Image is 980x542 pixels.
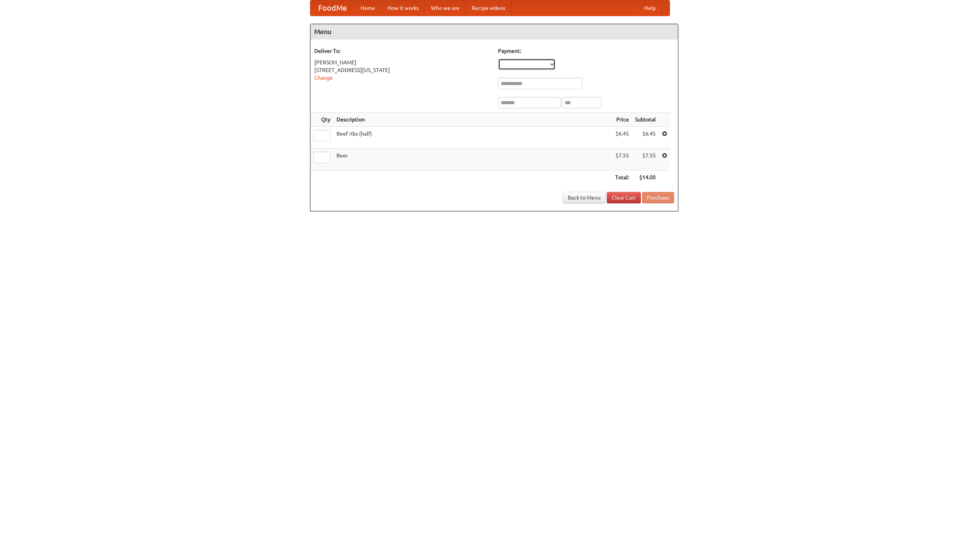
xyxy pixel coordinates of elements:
[354,0,381,16] a: Home
[498,47,674,55] h5: Payment:
[612,170,632,185] th: Total:
[381,0,425,16] a: How it works
[465,0,511,16] a: Recipe videos
[310,24,678,39] h4: Menu
[425,0,465,16] a: Who we are
[333,127,612,149] td: Beef ribs (half)
[632,149,659,170] td: $7.55
[612,113,632,127] th: Price
[632,170,659,185] th: $14.00
[612,149,632,170] td: $7.55
[314,75,333,81] a: Change
[642,192,674,203] button: Purchase
[563,192,606,203] a: Back to Menu
[310,113,333,127] th: Qty
[333,149,612,170] td: Beer
[638,0,662,16] a: Help
[607,192,641,203] a: Clear Cart
[314,59,490,66] div: [PERSON_NAME]
[314,47,490,55] h5: Deliver To:
[632,127,659,149] td: $6.45
[333,113,612,127] th: Description
[632,113,659,127] th: Subtotal
[310,0,354,16] a: FoodMe
[314,66,490,74] div: [STREET_ADDRESS][US_STATE]
[612,127,632,149] td: $6.45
